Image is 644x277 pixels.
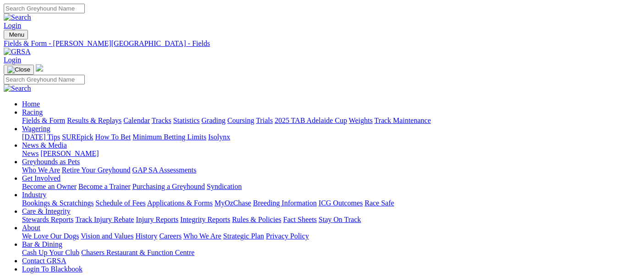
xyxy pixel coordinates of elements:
a: Fields & Form - [PERSON_NAME][GEOGRAPHIC_DATA] - Fields [4,39,640,48]
img: GRSA [4,48,31,56]
a: Isolynx [208,133,230,141]
a: Cash Up Your Club [22,249,79,256]
a: Breeding Information [253,199,317,207]
a: MyOzChase [215,199,251,207]
a: Privacy Policy [266,232,309,240]
a: Login [4,56,21,64]
a: Industry [22,191,46,199]
a: GAP SA Assessments [132,166,197,174]
span: Menu [9,31,24,38]
a: Contact GRSA [22,257,66,265]
div: Care & Integrity [22,216,640,224]
a: Results & Replays [67,116,121,124]
a: Fields & Form [22,116,65,124]
a: Become a Trainer [78,183,131,190]
a: ICG Outcomes [319,199,363,207]
a: Grading [202,116,226,124]
input: Search [4,4,85,13]
a: Injury Reports [136,216,178,223]
a: Become an Owner [22,183,77,190]
div: Get Involved [22,183,640,191]
a: Applications & Forms [147,199,213,207]
a: Login To Blackbook [22,265,83,273]
a: Who We Are [183,232,221,240]
a: Integrity Reports [180,216,230,223]
a: [PERSON_NAME] [40,150,99,157]
a: News [22,150,39,157]
a: Race Safe [364,199,394,207]
a: Weights [349,116,373,124]
a: Greyhounds as Pets [22,158,80,166]
a: Vision and Values [81,232,133,240]
a: Retire Your Greyhound [62,166,131,174]
a: History [135,232,157,240]
img: Search [4,84,31,93]
div: Greyhounds as Pets [22,166,640,174]
a: Fact Sheets [283,216,317,223]
div: Racing [22,116,640,125]
a: We Love Our Dogs [22,232,79,240]
a: Purchasing a Greyhound [132,183,205,190]
a: Careers [159,232,182,240]
a: Tracks [152,116,171,124]
a: Home [22,100,40,108]
a: Calendar [123,116,150,124]
a: Chasers Restaurant & Function Centre [81,249,194,256]
a: Wagering [22,125,50,133]
a: News & Media [22,141,67,149]
a: 2025 TAB Adelaide Cup [275,116,347,124]
a: Who We Are [22,166,60,174]
img: logo-grsa-white.png [36,64,43,72]
a: Trials [256,116,273,124]
div: About [22,232,640,240]
a: Minimum Betting Limits [132,133,206,141]
a: How To Bet [95,133,131,141]
a: Care & Integrity [22,207,71,215]
a: Stewards Reports [22,216,73,223]
a: Syndication [207,183,242,190]
a: Bar & Dining [22,240,62,248]
a: Get Involved [22,174,61,182]
a: SUREpick [62,133,93,141]
a: Rules & Policies [232,216,281,223]
a: Login [4,22,21,29]
a: About [22,224,40,232]
a: Stay On Track [319,216,361,223]
a: Strategic Plan [223,232,264,240]
a: Racing [22,108,43,116]
a: Bookings & Scratchings [22,199,94,207]
img: Search [4,13,31,22]
button: Toggle navigation [4,65,34,75]
a: Track Injury Rebate [75,216,134,223]
div: Bar & Dining [22,249,640,257]
a: [DATE] Tips [22,133,60,141]
button: Toggle navigation [4,30,28,39]
a: Track Maintenance [374,116,431,124]
input: Search [4,75,85,84]
a: Coursing [227,116,254,124]
div: Wagering [22,133,640,141]
a: Statistics [173,116,200,124]
img: Close [7,66,30,73]
div: Industry [22,199,640,207]
div: News & Media [22,150,640,158]
a: Schedule of Fees [95,199,145,207]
